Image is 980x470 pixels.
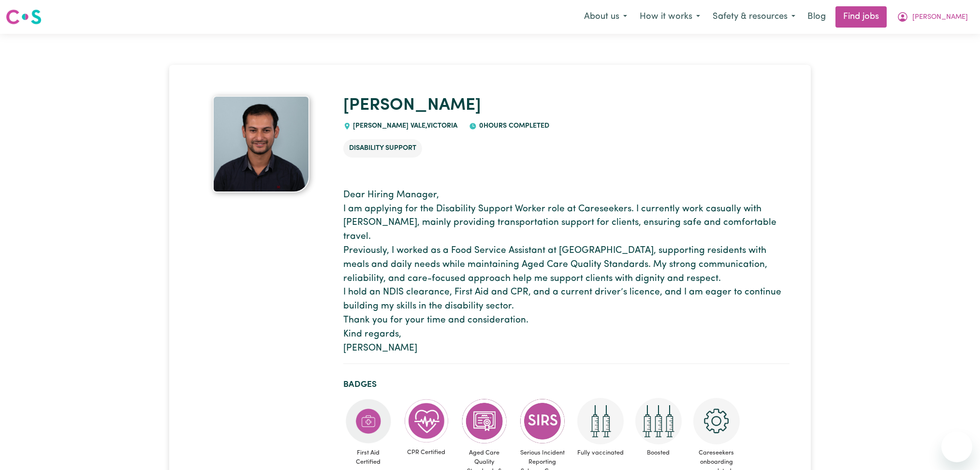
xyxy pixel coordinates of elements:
button: About us [578,7,633,27]
button: My Account [891,7,974,27]
img: Care and support worker has completed First Aid Certification [345,398,392,444]
img: Purushottam [213,96,309,192]
li: Disability Support [343,139,422,158]
img: Care and support worker has received booster dose of COVID-19 vaccination [635,398,682,444]
img: Care and support worker has completed CPR Certification [403,398,450,444]
a: Careseekers logo [6,6,42,28]
iframe: Button to launch messaging window [941,431,972,462]
a: Find jobs [835,6,887,28]
span: CPR Certified [401,444,452,461]
img: CS Academy: Serious Incident Reporting Scheme course completed [519,398,566,444]
button: How it works [633,7,706,27]
span: [PERSON_NAME] [912,12,968,23]
img: CS Academy: Careseekers Onboarding course completed [693,398,740,444]
img: Careseekers logo [6,8,42,26]
img: Care and support worker has received 2 doses of COVID-19 vaccine [577,398,624,444]
span: [PERSON_NAME] VALE , Victoria [351,122,458,130]
a: [PERSON_NAME] [343,97,481,114]
p: Dear Hiring Manager, I am applying for the Disability Support Worker role at Careseekers. I curre... [343,189,790,356]
img: CS Academy: Aged Care Quality Standards & Code of Conduct course completed [461,398,508,444]
span: Fully vaccinated [575,444,626,461]
span: Boosted [633,444,684,461]
h2: Badges [343,380,790,390]
button: Safety & resources [706,7,802,27]
a: Blog [802,6,832,28]
span: 0 hours completed [477,122,549,130]
a: Purushottam's profile picture' [190,96,332,192]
